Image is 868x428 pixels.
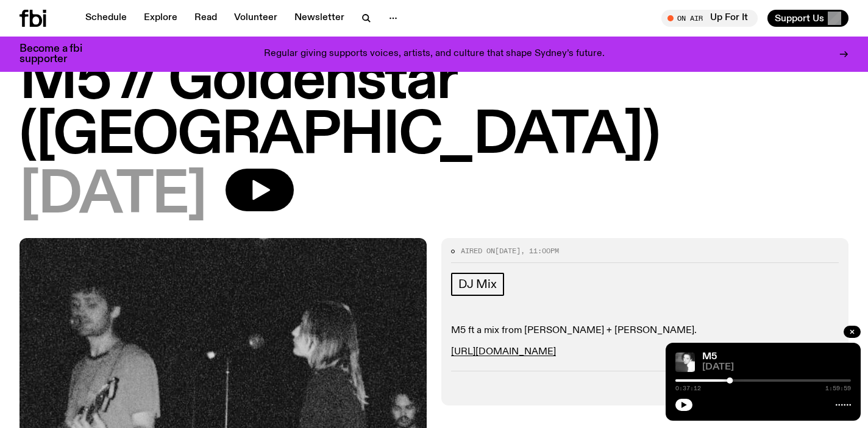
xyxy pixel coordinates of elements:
[521,246,559,256] span: , 11:00pm
[661,10,758,27] button: On AirUp For It
[675,385,701,391] span: 0:37:12
[187,10,224,27] a: Read
[451,325,839,337] p: M5 ft a mix from [PERSON_NAME] + [PERSON_NAME].
[20,169,206,223] span: [DATE]
[702,363,851,372] span: [DATE]
[767,10,848,27] button: Support Us
[287,10,352,27] a: Newsletter
[458,278,497,291] span: DJ Mix
[20,54,848,164] h1: M5 // Goldenstar ([GEOGRAPHIC_DATA])
[78,10,134,27] a: Schedule
[702,352,717,362] a: M5
[137,10,185,27] a: Explore
[227,10,285,27] a: Volunteer
[825,385,851,391] span: 1:59:59
[461,246,495,256] span: Aired on
[775,13,824,24] span: Support Us
[451,273,504,296] a: DJ Mix
[495,246,521,256] span: [DATE]
[675,353,695,372] img: A black and white photo of Lilly wearing a white blouse and looking up at the camera.
[264,49,605,60] p: Regular giving supports voices, artists, and culture that shape Sydney’s future.
[451,347,556,357] a: [URL][DOMAIN_NAME]
[20,44,98,65] h3: Become a fbi supporter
